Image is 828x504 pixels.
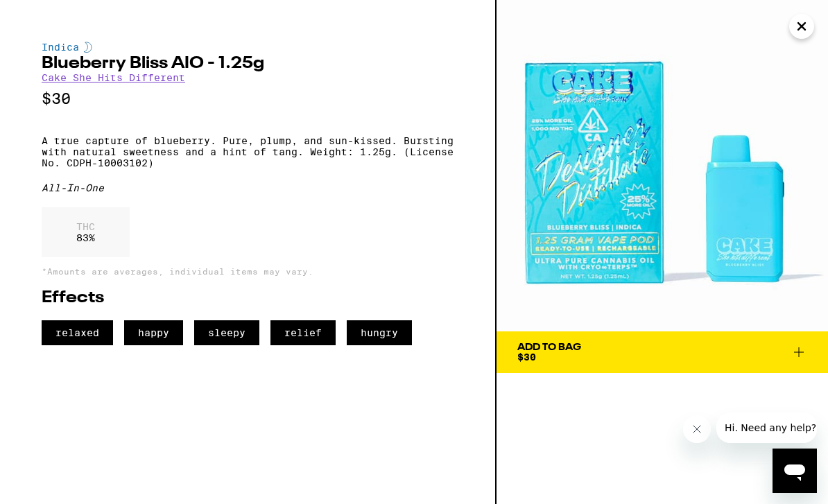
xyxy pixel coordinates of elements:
div: 83 % [42,207,130,257]
p: *Amounts are averages, individual items may vary. [42,267,454,276]
a: Cake She Hits Different [42,72,185,83]
h2: Effects [42,290,454,306]
p: THC [76,221,95,232]
iframe: Button to launch messaging window [773,449,817,493]
span: relief [270,320,336,345]
span: relaxed [42,320,113,345]
span: hungry [347,320,412,345]
span: happy [124,320,183,345]
div: Indica [42,42,454,53]
p: A true capture of blueberry. Pure, plump, and sun-kissed. Bursting with natural sweetness and a h... [42,135,454,168]
span: sleepy [194,320,259,345]
div: All-In-One [42,182,454,193]
span: $30 [517,351,536,363]
div: Add To Bag [517,342,581,352]
p: $30 [42,90,454,107]
iframe: Message from company [716,412,817,443]
h2: Blueberry Bliss AIO - 1.25g [42,55,454,72]
iframe: Close message [683,415,711,443]
button: Close [789,14,814,39]
img: indicaColor.svg [84,42,92,53]
button: Add To Bag$30 [497,331,828,373]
